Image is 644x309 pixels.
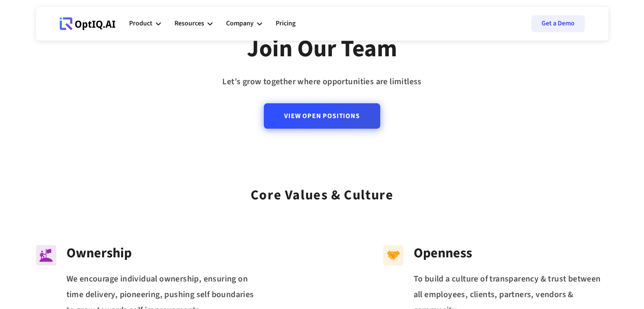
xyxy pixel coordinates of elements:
div: Product [129,11,161,36]
div: Openness [414,245,608,261]
div: Join Our Team [247,34,397,64]
a: Webflow Homepage [60,11,116,36]
div: Company [226,11,262,36]
div: Let’s grow together where opportunities are limitless [222,74,421,90]
div: Ownership [66,245,261,261]
div: Resources [174,11,213,36]
a: View Open Positions [264,103,380,129]
a: Get a Demo [531,15,585,32]
div: Resources [174,18,204,29]
div: Core values & Culture [251,176,394,206]
div: Company [226,18,254,29]
a: Pricing [276,11,296,36]
div: Product [129,18,152,29]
